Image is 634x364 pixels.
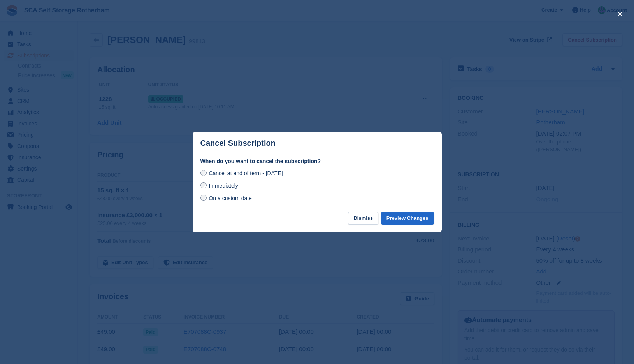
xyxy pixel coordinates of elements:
button: Dismiss [348,212,378,225]
input: On a custom date [200,195,207,201]
p: Cancel Subscription [200,139,276,148]
label: When do you want to cancel the subscription? [200,157,434,165]
button: close [614,8,626,20]
input: Immediately [200,182,207,188]
button: Preview Changes [381,212,434,225]
span: Cancel at end of term - [DATE] [209,170,283,176]
input: Cancel at end of term - [DATE] [200,170,207,176]
span: Immediately [209,183,238,189]
span: On a custom date [209,195,252,201]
